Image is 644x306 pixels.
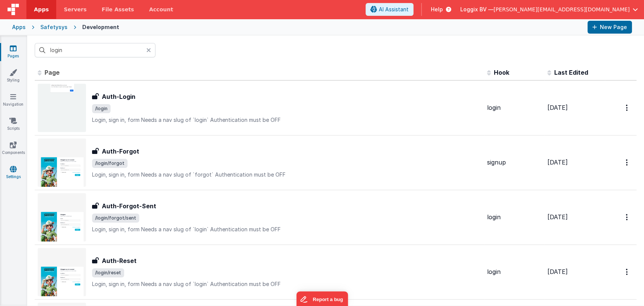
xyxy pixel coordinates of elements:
span: Help [431,6,443,13]
span: Loggix BV — [460,6,493,13]
p: Login, sign in, form Needs a nav slug of `login` Authentication must be OFF [92,116,481,124]
span: /login/forgot [92,159,128,168]
button: AI Assistant [366,3,413,16]
div: login [487,268,541,276]
p: Login, sign in, form Needs a nav slug of `login` Authentication must be OFF [92,226,481,233]
span: [DATE] [547,213,568,221]
span: Page [45,69,60,76]
button: Loggix BV — [PERSON_NAME][EMAIL_ADDRESS][DOMAIN_NAME] [460,6,638,13]
span: [DATE] [547,158,568,166]
button: New Page [587,21,632,34]
div: Apps [12,23,26,31]
h3: Auth-Forgot-Sent [102,201,156,211]
input: Search pages, id's ... [35,43,155,57]
span: Apps [34,6,49,13]
span: Servers [64,6,86,13]
div: Development [82,23,119,31]
span: [DATE] [547,268,568,275]
span: [PERSON_NAME][EMAIL_ADDRESS][DOMAIN_NAME] [493,6,630,13]
button: Options [621,264,633,280]
span: /login/reset [92,268,124,277]
h3: Auth-Reset [102,256,137,265]
span: /login [92,104,111,113]
h3: Auth-Login [102,92,135,101]
p: Login, sign in, form Needs a nav slug of `forgot` Authentication must be OFF [92,171,481,178]
button: Options [621,100,633,115]
span: Hook [494,69,509,76]
div: signup [487,158,541,167]
span: /login/forgot/sent [92,214,139,223]
button: Options [621,209,633,225]
button: Options [621,155,633,170]
div: login [487,213,541,221]
div: login [487,103,541,112]
p: Login, sign in, form Needs a nav slug of `login` Authentication must be OFF [92,280,481,288]
div: Safetysys [40,23,68,31]
span: Last Edited [554,69,588,76]
span: AI Assistant [379,6,409,13]
span: [DATE] [547,104,568,111]
h3: Auth-Forgot [102,147,139,156]
span: File Assets [102,6,134,13]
